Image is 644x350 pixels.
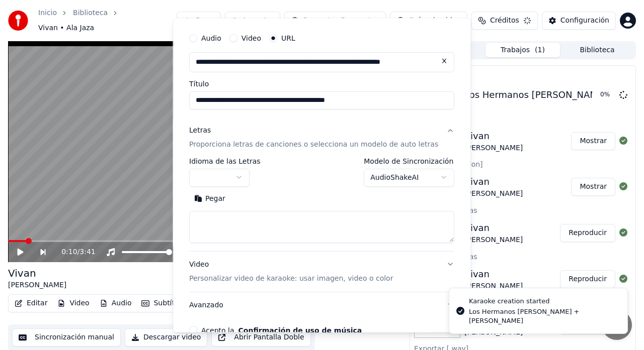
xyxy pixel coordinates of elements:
div: Video [189,260,393,284]
label: URL [281,35,295,42]
label: Video [242,35,261,42]
button: Pegar [189,191,230,207]
div: Letras [189,126,211,136]
label: Audio [201,35,221,42]
label: Modelo de Sincronización [364,158,455,165]
button: Acepto la [238,327,362,334]
div: LetrasProporciona letras de canciones o selecciona un modelo de auto letras [189,158,454,251]
button: Avanzado [189,292,454,318]
p: Proporciona letras de canciones o selecciona un modelo de auto letras [189,140,438,150]
label: Idioma de las Letras [189,158,261,165]
button: VideoPersonalizar video de karaoke: usar imagen, video o color [189,252,454,292]
p: Personalizar video de karaoke: usar imagen, video o color [189,274,393,284]
label: Acepto la [201,327,362,334]
button: LetrasProporciona letras de canciones o selecciona un modelo de auto letras [189,118,454,158]
label: Título [189,80,454,87]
